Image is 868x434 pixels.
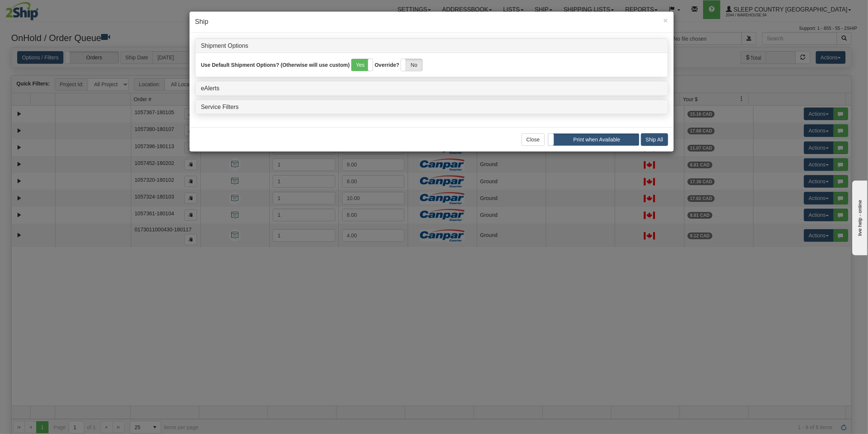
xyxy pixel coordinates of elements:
label: No [401,59,422,71]
h4: Ship [195,17,668,27]
button: Close [521,133,545,146]
a: Service Filters [201,104,239,110]
label: Yes [351,59,373,71]
button: Close [663,16,668,24]
span: × [663,16,668,25]
label: Use Default Shipment Options? (Otherwise will use custom) [201,61,350,69]
label: Override? [375,61,399,69]
label: Print when Available [550,134,639,146]
a: Shipment Options [201,43,248,49]
iframe: chat widget [851,179,867,255]
button: Ship All [641,133,668,146]
a: eAlerts [201,85,220,91]
div: live help - online [6,6,69,12]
